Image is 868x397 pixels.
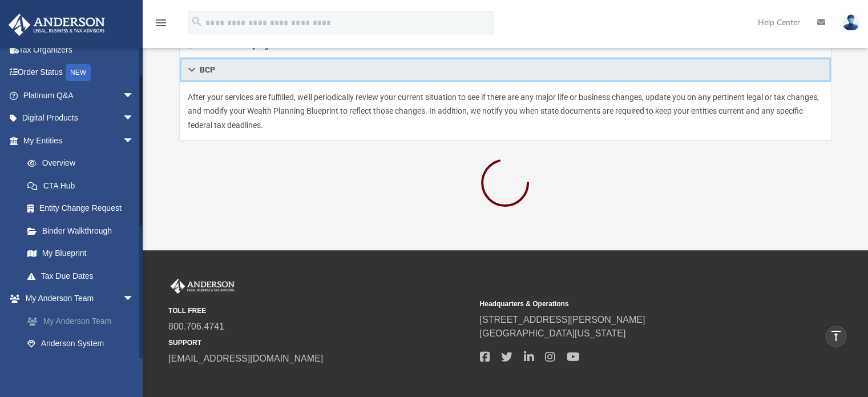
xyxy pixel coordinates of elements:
[16,355,151,378] a: Client Referrals
[154,16,168,30] i: menu
[16,219,151,242] a: Binder Walkthrough
[16,310,151,332] a: My Anderson Team
[8,287,151,310] a: My Anderson Teamarrow_drop_down
[123,287,146,311] span: arrow_drop_down
[8,61,151,85] a: Order StatusNEW
[16,264,151,287] a: Tax Due Dates
[191,15,203,28] i: search
[66,64,91,81] div: NEW
[842,14,859,31] img: User Pic
[168,338,471,348] small: SUPPORT
[168,306,471,316] small: TOLL FREE
[16,332,151,355] a: Anderson System
[123,107,146,130] span: arrow_drop_down
[16,174,151,197] a: CTA Hub
[200,41,269,49] span: Tax & Bookkeeping
[123,84,146,107] span: arrow_drop_down
[168,279,237,294] img: Anderson Advisors Platinum Portal
[200,66,215,74] span: BCP
[16,197,151,220] a: Entity Change Request
[8,38,151,61] a: Tax Organizers
[479,299,782,309] small: Headquarters & Operations
[16,242,146,265] a: My Blueprint
[479,328,625,338] a: [GEOGRAPHIC_DATA][US_STATE]
[824,324,848,348] a: vertical_align_top
[829,329,843,343] i: vertical_align_top
[179,82,832,141] div: BCP
[16,152,151,175] a: Overview
[8,129,151,152] a: My Entitiesarrow_drop_down
[8,84,151,107] a: Platinum Q&Aarrow_drop_down
[8,107,151,130] a: Digital Productsarrow_drop_down
[168,322,224,331] a: 800.706.4741
[5,14,108,36] img: Anderson Advisors Platinum Portal
[179,58,832,82] a: BCP
[123,129,146,153] span: arrow_drop_down
[188,90,823,133] p: After your services are fulfilled, we’ll periodically review your current situation to see if the...
[168,354,323,363] a: [EMAIL_ADDRESS][DOMAIN_NAME]
[479,315,645,324] a: [STREET_ADDRESS][PERSON_NAME]
[154,22,168,30] a: menu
